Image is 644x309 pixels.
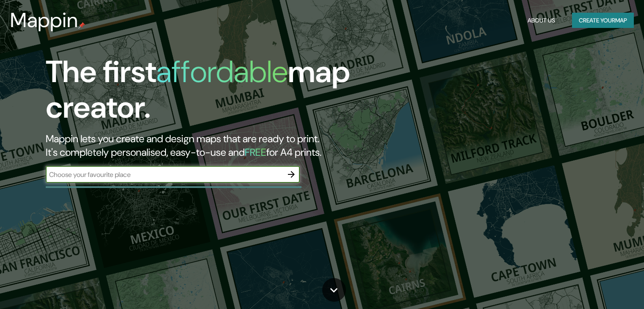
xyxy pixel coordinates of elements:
h1: The first map creator. [46,54,368,132]
iframe: Help widget launcher [569,276,635,300]
h3: Mappin [10,8,78,32]
button: Create yourmap [572,13,634,28]
img: mappin-pin [78,22,85,29]
button: About Us [524,13,558,28]
h1: affordable [156,52,288,91]
input: Choose your favourite place [46,170,283,179]
h2: Mappin lets you create and design maps that are ready to print. It's completely personalised, eas... [46,132,368,159]
h5: FREE [245,146,266,159]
